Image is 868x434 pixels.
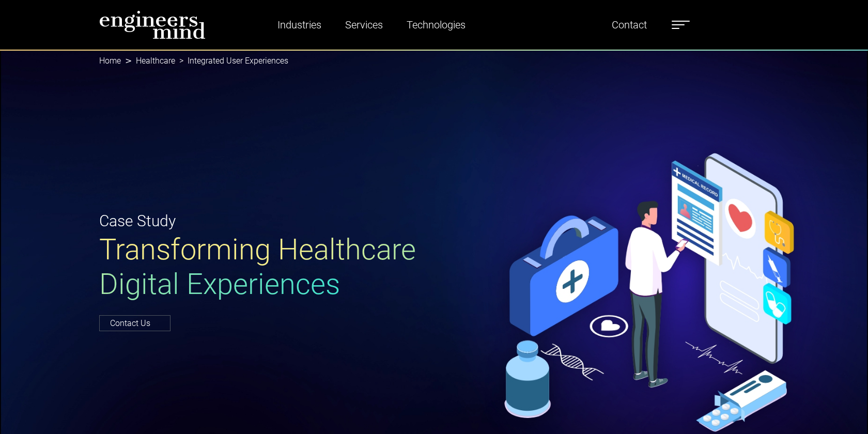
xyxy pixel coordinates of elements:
a: Services [341,13,387,37]
a: Healthcare [136,56,175,66]
li: Integrated User Experiences [175,55,288,67]
a: Contact [608,13,651,37]
span: Transforming Healthcare Digital Experiences [99,233,416,301]
a: Contact Us [99,315,171,331]
img: logo [99,10,206,39]
a: Technologies [402,13,470,37]
nav: breadcrumb [99,50,769,72]
p: Case Study [99,209,428,233]
a: Industries [273,13,326,37]
a: Home [99,56,121,66]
